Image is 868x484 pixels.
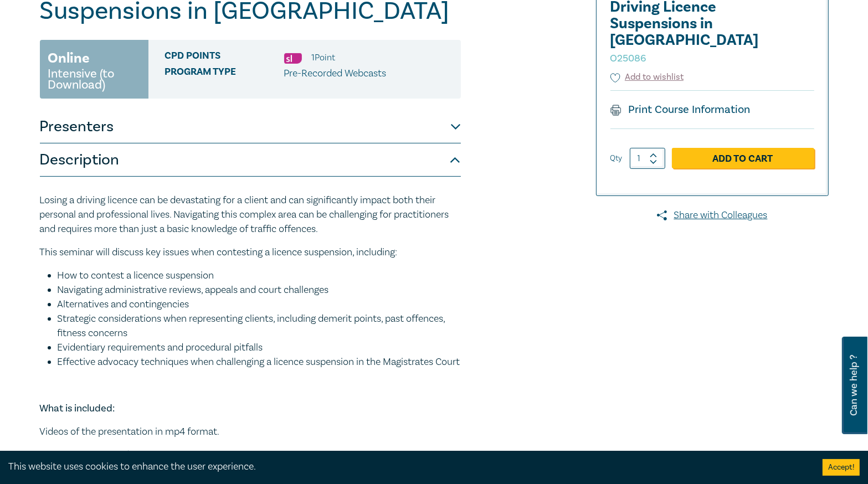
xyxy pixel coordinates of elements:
[40,110,461,143] button: Presenters
[630,148,665,169] input: 1
[48,68,140,90] small: Intensive (to Download)
[312,50,336,65] li: 1 Point
[40,193,461,236] p: Losing a driving licence can be devastating for a client and can significantly impact both their ...
[610,102,751,117] a: Print Course Information
[58,355,461,369] li: Effective advocacy techniques when challenging a licence suspension in the Magistrates Court
[40,245,461,260] p: This seminar will discuss key issues when contesting a licence suspension, including:
[58,269,461,283] li: How to contest a licence suspension
[610,52,646,65] small: O25086
[58,297,461,312] li: Alternatives and contingencies
[8,460,806,474] div: This website uses cookies to enhance the user experience.
[58,341,461,355] li: Evidentiary requirements and procedural pitfalls
[284,53,302,64] img: Substantive Law
[849,343,859,428] span: Can we help ?
[165,66,284,81] span: Program type
[823,459,860,476] button: Accept cookies
[610,152,623,164] label: Qty
[58,312,461,341] li: Strategic considerations when representing clients, including demerit points, past offences, fitn...
[48,48,90,68] h3: Online
[284,66,387,81] p: Pre-Recorded Webcasts
[58,283,461,297] li: Navigating administrative reviews, appeals and court challenges
[40,448,461,462] p: Paper materials in pdf format.
[165,50,284,65] span: CPD Points
[610,71,684,84] button: Add to wishlist
[672,148,814,169] a: Add to Cart
[40,402,115,415] strong: What is included:
[596,208,829,223] a: Share with Colleagues
[40,425,461,439] p: Videos of the presentation in mp4 format.
[40,143,461,177] button: Description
